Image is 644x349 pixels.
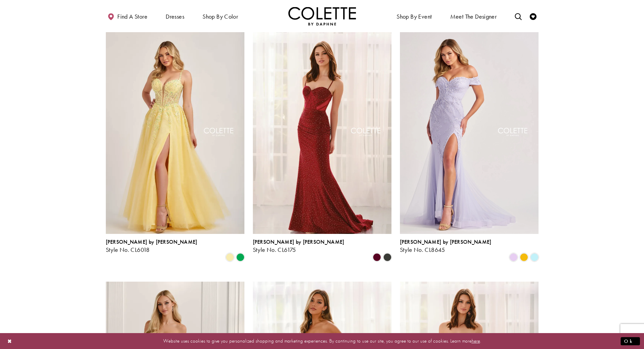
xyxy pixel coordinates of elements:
[400,239,492,253] div: Colette by Daphne Style No. CL8645
[253,32,391,234] a: Visit Colette by Daphne Style No. CL6175 Page
[400,246,445,254] span: Style No. CL8645
[106,32,244,234] a: Visit Colette by Daphne Style No. CL6018 Page
[520,253,528,261] i: Buttercup
[106,239,197,253] div: Colette by Daphne Style No. CL6018
[202,13,238,20] span: Shop by color
[383,253,391,261] i: Charcoal
[288,7,356,25] img: Colette by Daphne
[236,253,244,261] i: Emerald
[449,7,499,25] a: Meet the designer
[373,253,381,261] i: Burgundy
[450,13,497,20] span: Meet the designer
[400,238,492,245] span: [PERSON_NAME] by [PERSON_NAME]
[397,13,432,20] span: Shop By Event
[253,238,344,245] span: [PERSON_NAME] by [PERSON_NAME]
[106,7,149,25] a: Find a store
[106,246,150,254] span: Style No. CL6018
[253,239,344,253] div: Colette by Daphne Style No. CL6175
[106,238,197,245] span: [PERSON_NAME] by [PERSON_NAME]
[166,13,184,20] span: Dresses
[201,7,240,25] span: Shop by color
[513,7,523,25] a: Toggle search
[472,337,480,344] a: here
[400,32,539,234] a: Visit Colette by Daphne Style No. CL8645 Page
[509,253,518,261] i: Lilac
[4,335,16,347] button: Close Dialog
[621,337,640,345] button: Submit Dialog
[164,7,186,25] span: Dresses
[226,253,234,261] i: Sunshine
[253,246,296,254] span: Style No. CL6175
[528,7,538,25] a: Check Wishlist
[49,336,595,346] p: Website uses cookies to give you personalized shopping and marketing experiences. By continuing t...
[288,7,356,25] a: Visit Home Page
[530,253,539,261] i: Light Blue
[395,7,433,25] span: Shop By Event
[117,13,147,20] span: Find a store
